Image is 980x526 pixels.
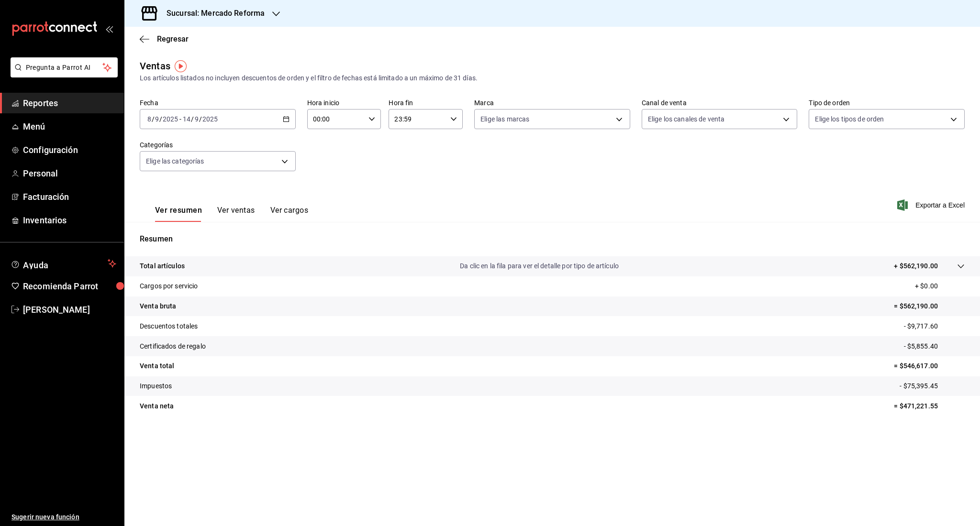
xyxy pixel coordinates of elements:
label: Categorías [140,142,296,148]
label: Tipo de orden [809,99,965,106]
span: Elige los canales de venta [648,114,724,124]
input: -- [194,115,199,123]
div: Ventas [140,59,170,73]
label: Canal de venta [642,99,798,106]
label: Hora fin [389,99,463,106]
span: / [159,115,162,123]
p: Da clic en la fila para ver el detalle por tipo de artículo [460,261,619,271]
p: Cargos por servicio [140,281,198,291]
p: Venta bruta [140,301,176,311]
p: - $5,855.40 [904,341,965,351]
img: Tooltip marker [175,60,187,72]
p: Resumen [140,233,965,245]
div: Los artículos listados no incluyen descuentos de orden y el filtro de fechas está limitado a un m... [140,73,965,83]
p: Descuentos totales [140,321,198,331]
button: Ver resumen [155,206,202,222]
span: / [152,115,155,123]
p: = $562,190.00 [894,301,965,311]
span: [PERSON_NAME] [23,303,116,316]
span: / [199,115,202,123]
p: Certificados de regalo [140,341,206,351]
input: ---- [162,115,178,123]
span: Ayuda [23,258,104,269]
input: ---- [202,115,218,123]
span: Configuración [23,143,116,156]
p: - $9,717.60 [904,321,965,331]
span: / [191,115,194,123]
h3: Sucursal: Mercado Reforma [159,8,265,19]
label: Fecha [140,99,296,106]
span: Recomienda Parrot [23,280,116,293]
button: Exportar a Excel [899,199,965,211]
p: = $471,221.55 [894,401,965,411]
label: Hora inicio [307,99,381,106]
button: Pregunta a Parrot AI [11,57,118,77]
label: Marca [474,99,630,106]
span: Regresar [157,34,189,44]
p: + $562,190.00 [894,261,938,271]
span: Personal [23,167,116,180]
span: Inventarios [23,214,116,227]
p: Venta total [140,361,174,371]
p: - $75,395.45 [900,381,965,391]
input: -- [155,115,159,123]
button: Ver cargos [270,206,309,222]
p: Total artículos [140,261,185,271]
span: Elige las marcas [480,114,529,124]
span: - [179,115,181,123]
p: = $546,617.00 [894,361,965,371]
p: Impuestos [140,381,172,391]
span: Elige las categorías [146,156,204,166]
span: Menú [23,120,116,133]
input: -- [147,115,152,123]
button: open_drawer_menu [105,25,113,33]
button: Ver ventas [217,206,255,222]
a: Pregunta a Parrot AI [7,69,118,79]
span: Facturación [23,190,116,203]
span: Elige los tipos de orden [815,114,884,124]
p: Venta neta [140,401,174,411]
span: Sugerir nueva función [11,512,116,522]
button: Regresar [140,34,189,44]
span: Reportes [23,97,116,110]
p: + $0.00 [915,281,965,291]
input: -- [182,115,191,123]
span: Pregunta a Parrot AI [26,63,103,73]
div: navigation tabs [155,206,308,222]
